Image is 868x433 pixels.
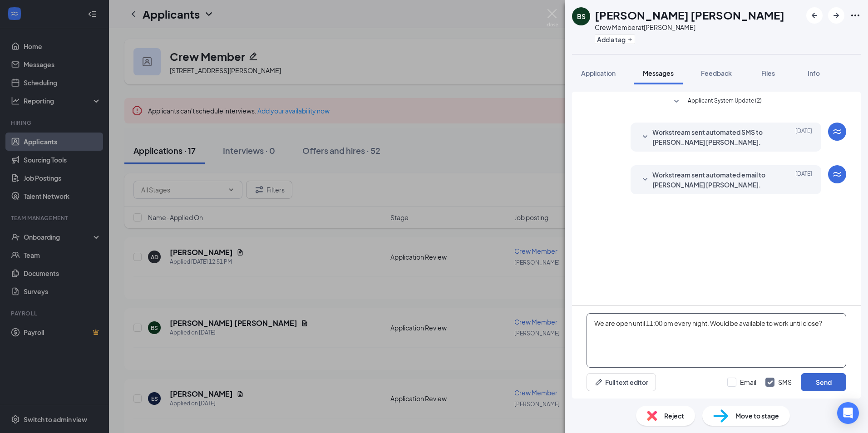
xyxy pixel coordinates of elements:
[640,174,651,185] svg: SmallChevronDown
[837,402,859,424] div: Open Intercom Messenger
[688,96,762,107] span: Applicant System Update (2)
[832,169,843,180] svg: WorkstreamLogo
[577,12,586,21] div: BS
[761,69,775,77] span: Files
[595,34,635,44] button: PlusAdd a tag
[652,127,771,147] span: Workstream sent automated SMS to [PERSON_NAME] [PERSON_NAME].
[594,378,603,387] svg: Pen
[809,10,820,21] svg: ArrowLeftNew
[808,69,820,77] span: Info
[587,373,656,391] button: Full text editorPen
[627,37,633,42] svg: Plus
[581,69,616,77] span: Application
[850,10,861,21] svg: Ellipses
[701,69,732,77] span: Feedback
[828,7,844,24] button: ArrowRight
[735,411,779,421] span: Move to stage
[652,170,771,190] span: Workstream sent automated email to [PERSON_NAME] [PERSON_NAME].
[671,96,682,107] svg: SmallChevronDown
[664,411,684,421] span: Reject
[831,10,842,21] svg: ArrowRight
[671,96,762,107] button: SmallChevronDownApplicant System Update (2)
[643,69,674,77] span: Messages
[587,313,846,368] textarea: We are open until 11:00 pm every night. Would be available to work until close?
[595,23,784,32] div: Crew Member at [PERSON_NAME]
[795,127,812,147] span: [DATE]
[806,7,823,24] button: ArrowLeftNew
[795,170,812,190] span: [DATE]
[832,126,843,137] svg: WorkstreamLogo
[640,132,651,143] svg: SmallChevronDown
[595,7,784,23] h1: [PERSON_NAME] [PERSON_NAME]
[801,373,846,391] button: Send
